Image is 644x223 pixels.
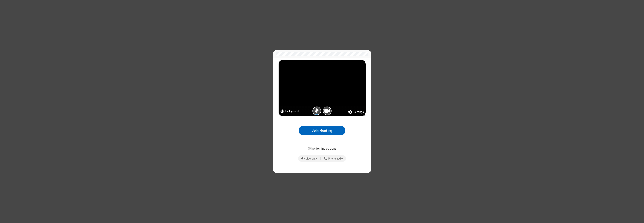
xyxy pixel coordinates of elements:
[323,155,344,162] button: Use your phone for mic and speaker while you view the meeting on this device.
[348,110,364,114] button: Settings
[280,109,299,114] button: Background
[279,146,366,151] p: Other joining options
[328,157,343,160] span: Phone audio
[300,155,318,162] button: Prevent echo when there is already an active mic and speaker in the room.
[323,107,332,115] button: Camera is on
[306,157,317,160] span: View only
[299,126,345,135] button: Join Meeting
[320,156,321,161] span: |
[312,107,321,115] button: Mic is on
